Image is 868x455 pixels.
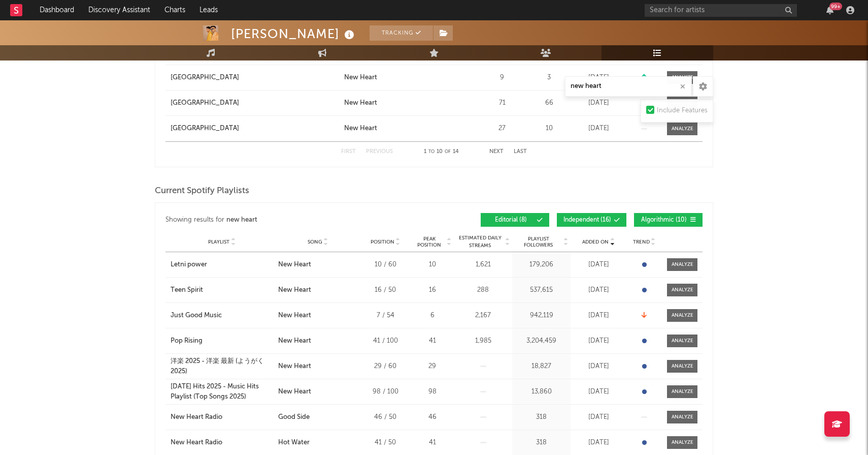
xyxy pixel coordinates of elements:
[171,438,273,448] a: New Heart Radio
[413,336,451,346] div: 41
[413,236,445,248] span: Peak Position
[573,260,624,270] div: [DATE]
[208,239,229,245] span: Playlist
[557,213,626,227] button: Independent(16)
[171,98,239,108] div: [GEOGRAPHIC_DATA]
[413,260,451,270] div: 10
[308,239,322,245] span: Song
[366,149,393,155] button: Previous
[530,124,568,134] div: 10
[171,412,222,422] div: New Heart Radio
[371,239,394,245] span: Position
[489,149,504,155] button: Next
[362,412,408,422] div: 46 / 50
[514,149,527,155] button: Last
[641,217,687,223] span: Algorithmic ( 10 )
[445,149,451,154] span: of
[479,73,525,83] div: 9
[171,260,207,270] div: Letni power
[515,236,562,248] span: Playlist Followers
[634,213,703,227] button: Algorithmic(10)
[413,387,451,397] div: 98
[171,336,273,346] a: Pop Rising
[344,124,377,134] div: New Heart
[362,361,408,372] div: 29 / 60
[481,213,549,227] button: Editorial(8)
[515,260,568,270] div: 179,206
[413,311,451,321] div: 6
[344,73,377,83] div: New Heart
[657,105,708,117] div: Include Features
[344,124,474,134] a: New Heart
[530,98,568,108] div: 66
[573,73,624,83] div: [DATE]
[278,285,311,295] div: New Heart
[515,412,568,422] div: 318
[413,146,469,158] div: 1 10 14
[278,412,310,422] div: Good Side
[645,4,797,17] input: Search for artists
[344,73,474,83] a: New Heart
[344,98,377,108] div: New Heart
[479,124,525,134] div: 27
[633,239,650,245] span: Trend
[573,336,624,346] div: [DATE]
[413,285,451,295] div: 16
[171,382,273,402] a: [DATE] Hits 2025 - Music Hits Playlist (Top Songs 2025)
[278,438,310,448] div: Hot Water
[171,356,273,376] a: 洋楽 2025 - 洋楽 最新 (ようがく2025)
[563,217,611,223] span: Independent ( 16 )
[362,387,408,397] div: 98 / 100
[515,438,568,448] div: 318
[165,213,434,227] div: Showing results for
[231,25,357,42] div: [PERSON_NAME]
[582,239,609,245] span: Added On
[362,438,408,448] div: 41 / 50
[362,285,408,295] div: 16 / 50
[456,260,510,270] div: 1,621
[565,76,692,97] input: Search Playlists/Charts
[278,336,311,346] div: New Heart
[428,149,435,154] span: to
[226,214,257,226] div: new heart
[278,361,311,372] div: New Heart
[479,98,525,108] div: 71
[413,361,451,372] div: 29
[171,124,239,134] div: [GEOGRAPHIC_DATA]
[171,311,222,321] div: Just Good Music
[341,149,356,155] button: First
[413,412,451,422] div: 46
[826,6,833,14] button: 99+
[573,438,624,448] div: [DATE]
[171,285,273,295] a: Teen Spirit
[573,124,624,134] div: [DATE]
[413,438,451,448] div: 41
[487,217,534,223] span: Editorial ( 8 )
[171,73,339,83] a: [GEOGRAPHIC_DATA]
[530,73,568,83] div: 3
[171,412,273,422] a: New Heart Radio
[515,336,568,346] div: 3,204,459
[171,285,203,295] div: Teen Spirit
[573,361,624,372] div: [DATE]
[171,260,273,270] a: Letni power
[171,124,339,134] a: [GEOGRAPHIC_DATA]
[362,336,408,346] div: 41 / 100
[278,260,311,270] div: New Heart
[573,412,624,422] div: [DATE]
[515,361,568,372] div: 18,827
[171,98,339,108] a: [GEOGRAPHIC_DATA]
[456,285,510,295] div: 288
[829,3,842,10] div: 99 +
[456,234,504,250] span: Estimated Daily Streams
[573,98,624,108] div: [DATE]
[573,311,624,321] div: [DATE]
[456,336,510,346] div: 1,985
[171,311,273,321] a: Just Good Music
[171,336,203,346] div: Pop Rising
[171,438,222,448] div: New Heart Radio
[171,73,239,83] div: [GEOGRAPHIC_DATA]
[515,387,568,397] div: 13,860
